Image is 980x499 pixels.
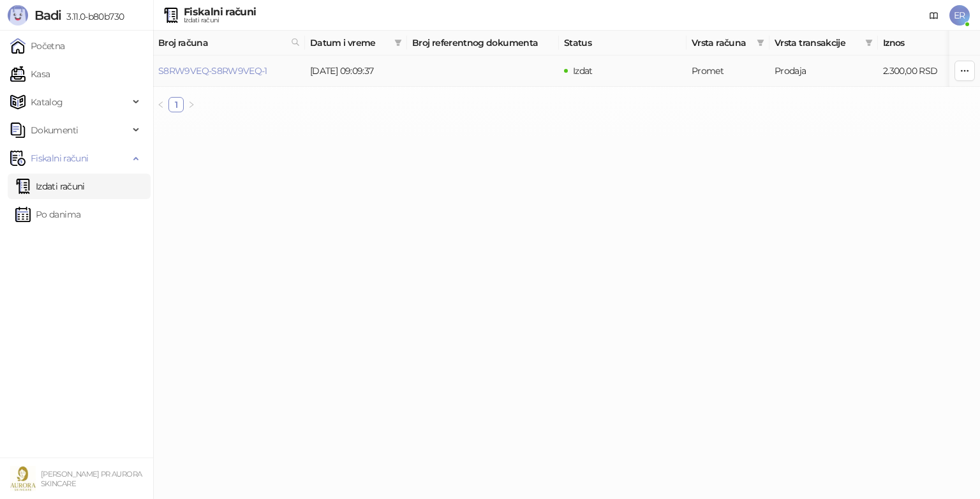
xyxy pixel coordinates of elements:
[769,31,878,56] th: Vrsta transakcije
[169,98,183,112] a: 1
[8,5,28,26] img: Logo
[394,39,402,47] span: filter
[687,56,769,87] td: Promet
[157,101,165,108] span: left
[775,36,860,50] span: Vrsta transakcije
[863,33,875,52] span: filter
[168,97,184,112] li: 1
[757,39,764,47] span: filter
[158,65,267,77] a: S8RW9VEQ-S8RW9VEQ-1
[573,65,593,77] span: Izdat
[153,31,305,56] th: Broj računa
[692,36,752,50] span: Vrsta računa
[924,5,944,26] a: Dokumentacija
[878,56,967,87] td: 2.300,00 RSD
[184,7,256,17] div: Fiskalni računi
[31,89,63,115] span: Katalog
[31,117,78,143] span: Dokumenti
[15,202,80,227] a: Po danima
[687,31,769,56] th: Vrsta računa
[15,174,85,199] a: Izdati računi
[153,56,305,87] td: S8RW9VEQ-S8RW9VEQ-1
[10,466,36,491] img: 64x64-companyLogo-49a89dee-dabe-4d7e-87b5-030737ade40e.jpeg
[865,39,873,47] span: filter
[754,33,767,52] span: filter
[41,470,142,488] small: [PERSON_NAME] PR AURORA SKINCARE
[407,31,559,56] th: Broj referentnog dokumenta
[10,61,50,87] a: Kasa
[184,97,199,112] button: right
[392,33,405,52] span: filter
[883,36,949,50] span: Iznos
[184,97,199,112] li: Sledeća strana
[305,56,407,87] td: [DATE] 09:09:37
[184,17,256,24] div: Izdati računi
[34,8,61,23] span: Badi
[158,36,286,50] span: Broj računa
[949,5,970,26] span: ER
[153,97,168,112] button: left
[10,33,65,59] a: Početna
[188,101,195,108] span: right
[61,11,124,22] span: 3.11.0-b80b730
[559,31,687,56] th: Status
[310,36,389,50] span: Datum i vreme
[153,97,168,112] li: Prethodna strana
[769,56,878,87] td: Prodaja
[31,145,88,171] span: Fiskalni računi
